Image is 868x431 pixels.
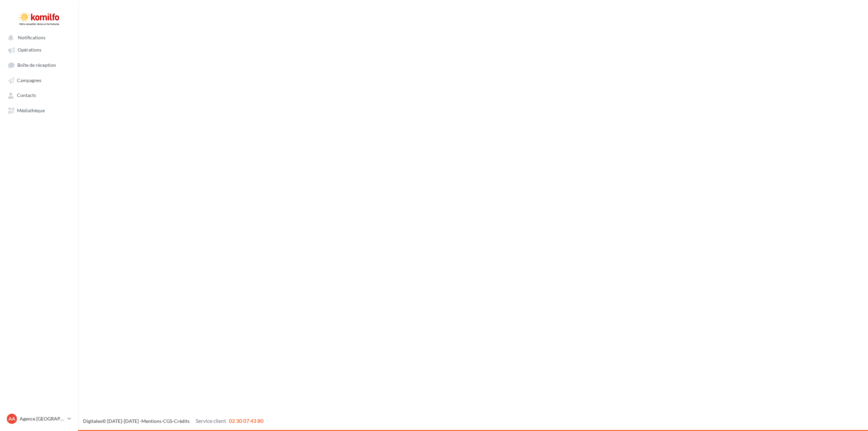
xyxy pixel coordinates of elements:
[83,418,263,424] span: © [DATE]-[DATE] - - -
[17,77,41,83] span: Campagnes
[83,418,102,424] a: Digitaleo
[4,59,74,71] a: Boîte de réception
[163,418,172,424] a: CGS
[17,93,36,98] span: Contacts
[4,43,74,56] a: Opérations
[4,89,74,101] a: Contacts
[17,62,56,68] span: Boîte de réception
[196,417,226,424] span: Service client
[141,418,161,424] a: Mentions
[18,35,45,40] span: Notifications
[4,104,74,116] a: Médiathèque
[229,417,263,424] span: 02 30 07 43 80
[20,415,65,422] p: Agence [GEOGRAPHIC_DATA]
[174,418,190,424] a: Crédits
[8,415,15,422] span: AA
[5,412,73,425] a: AA Agence [GEOGRAPHIC_DATA]
[4,74,74,86] a: Campagnes
[18,47,41,53] span: Opérations
[17,107,45,113] span: Médiathèque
